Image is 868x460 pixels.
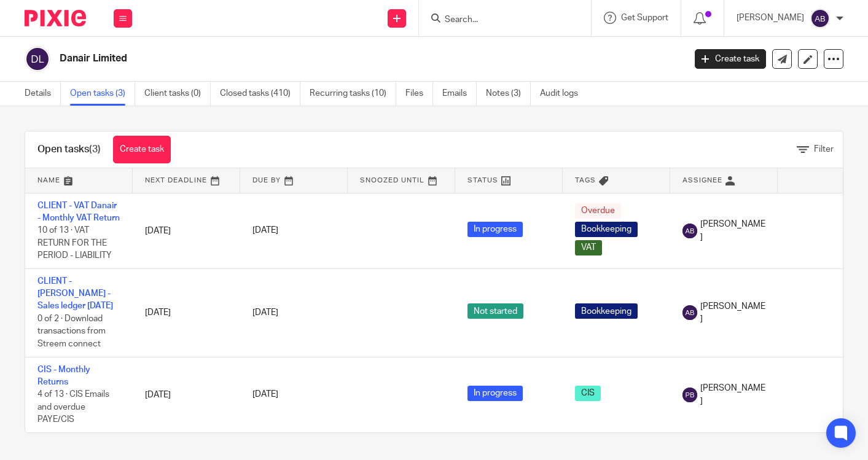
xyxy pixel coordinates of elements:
[444,15,554,26] input: Search
[144,82,211,106] a: Client tasks (0)
[695,49,766,69] a: Create task
[575,303,638,319] span: Bookkeeping
[252,391,278,399] span: [DATE]
[252,227,278,235] span: [DATE]
[700,382,765,407] span: [PERSON_NAME]
[37,390,109,424] span: 4 of 13 · CIS Emails and overdue PAYE/CIS
[467,222,523,237] span: In progress
[133,193,240,268] td: [DATE]
[682,305,697,320] img: svg%3E
[25,46,50,72] img: svg%3E
[37,277,113,311] a: CLIENT - [PERSON_NAME] - Sales ledger [DATE]
[737,12,804,24] p: [PERSON_NAME]
[682,224,697,238] img: svg%3E
[700,300,765,326] span: [PERSON_NAME]
[310,82,396,106] a: Recurring tasks (10)
[89,144,101,154] span: (3)
[252,308,278,317] span: [DATE]
[37,201,120,222] a: CLIENT - VAT Danair - Monthly VAT Return
[133,357,240,432] td: [DATE]
[575,203,621,219] span: Overdue
[467,303,523,319] span: Not started
[575,222,638,237] span: Bookkeeping
[467,386,523,401] span: In progress
[360,177,424,184] span: Snoozed Until
[60,52,553,65] h2: Danair Limited
[540,82,587,106] a: Audit logs
[442,82,477,106] a: Emails
[37,314,106,348] span: 0 of 2 · Download transactions from Streem connect
[220,82,300,106] a: Closed tasks (410)
[133,268,240,357] td: [DATE]
[25,82,61,106] a: Details
[575,240,602,255] span: VAT
[575,386,601,401] span: CIS
[700,218,765,243] span: [PERSON_NAME]
[575,177,596,184] span: Tags
[70,82,135,106] a: Open tasks (3)
[810,9,830,28] img: svg%3E
[682,388,697,402] img: svg%3E
[25,10,86,26] img: Pixie
[37,365,90,386] a: CIS - Monthly Returns
[467,177,498,184] span: Status
[113,136,171,163] a: Create task
[486,82,531,106] a: Notes (3)
[814,145,834,154] span: Filter
[405,82,433,106] a: Files
[37,143,101,156] h1: Open tasks
[621,14,668,22] span: Get Support
[37,226,112,260] span: 10 of 13 · VAT RETURN FOR THE PERIOD - LIABILITY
